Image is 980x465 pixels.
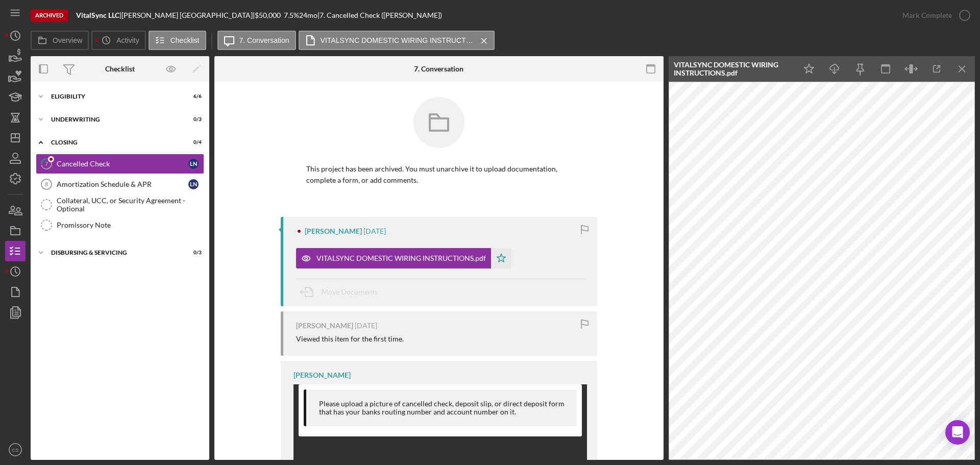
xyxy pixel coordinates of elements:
[36,215,204,235] a: Promissory Note
[293,371,351,379] div: [PERSON_NAME]
[76,11,119,19] b: VitalSync LLC
[317,11,442,19] div: | 7. Cancelled Check ([PERSON_NAME])
[31,31,89,50] button: Overview
[45,160,48,167] tspan: 7
[414,65,463,73] div: 7. Conversation
[296,248,511,268] button: VITALSYNC DOMESTIC WIRING INSTRUCTIONS.pdf
[355,322,377,330] time: 2025-08-28 16:06
[149,31,206,50] button: Checklist
[299,11,317,19] div: 24 mo
[116,36,139,44] label: Activity
[321,36,474,44] label: VITALSYNC DOMESTIC WIRING INSTRUCTIONS.pdf
[183,116,202,123] div: 0 / 3
[57,160,188,168] div: Cancelled Check
[57,180,188,188] div: Amortization Schedule & APR
[188,179,199,189] div: L N
[170,36,200,44] label: Checklist
[121,11,255,19] div: [PERSON_NAME] [GEOGRAPHIC_DATA] |
[306,163,572,186] p: This project has been archived. You must unarchive it to upload documentation, complete a form, o...
[51,139,176,145] div: Closing
[305,227,362,235] div: [PERSON_NAME]
[188,159,199,169] div: L N
[51,250,176,256] div: Disbursing & Servicing
[5,439,26,460] button: CS
[53,36,82,44] label: Overview
[217,31,296,50] button: 7. Conversation
[36,174,204,194] a: 8Amortization Schedule & APRLN
[57,221,204,229] div: Promissory Note
[12,447,18,453] text: CS
[299,31,495,50] button: VITALSYNC DOMESTIC WIRING INSTRUCTIONS.pdf
[319,400,567,416] div: Please upload a picture of cancelled check, deposit slip, or direct deposit form that has your ba...
[674,61,791,77] div: VITALSYNC DOMESTIC WIRING INSTRUCTIONS.pdf
[183,139,202,145] div: 0 / 4
[36,194,204,215] a: Collateral, UCC, or Security Agreement - Optional
[945,420,970,445] div: Open Intercom Messenger
[31,9,68,22] div: Archived
[239,36,289,44] label: 7. Conversation
[183,93,202,100] div: 6 / 6
[183,250,202,256] div: 0 / 3
[255,11,284,19] div: $50,000
[76,11,121,19] div: |
[105,65,135,73] div: Checklist
[91,31,145,50] button: Activity
[322,287,378,296] span: Move Documents
[363,227,386,235] time: 2025-08-28 17:19
[45,181,48,187] tspan: 8
[36,154,204,174] a: 7Cancelled CheckLN
[892,5,975,26] button: Mark Complete
[296,279,388,305] button: Move Documents
[51,93,176,100] div: Eligibility
[296,322,353,330] div: [PERSON_NAME]
[296,335,404,343] div: Viewed this item for the first time.
[316,254,486,262] div: VITALSYNC DOMESTIC WIRING INSTRUCTIONS.pdf
[902,5,952,26] div: Mark Complete
[57,197,204,213] div: Collateral, UCC, or Security Agreement - Optional
[284,11,299,19] div: 7.5 %
[51,116,176,123] div: Underwriting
